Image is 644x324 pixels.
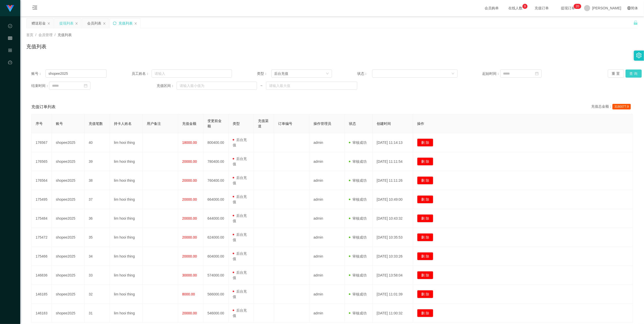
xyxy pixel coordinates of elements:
span: 后台充值 [233,157,247,166]
td: 175484 [32,209,52,228]
td: [DATE] 10:43:32 [373,209,413,228]
span: 审核成功 [349,254,367,258]
input: 请输入 [45,70,107,78]
i: 图标: global [627,6,631,10]
div: 充值总金额： [591,104,633,110]
span: 20000.00 [182,216,197,220]
span: 状态： [357,71,372,76]
td: [DATE] 13:58:04 [373,266,413,285]
td: admin [309,171,345,190]
span: 会员管理 [8,36,12,81]
a: 图标: dashboard平台首页 [8,58,12,109]
div: 赠送彩金 [32,18,46,28]
td: 780400.00 [203,152,229,171]
h1: 充值列表 [26,43,46,50]
td: admin [309,152,345,171]
span: 结束时间： [31,83,49,88]
td: 146183 [32,304,52,323]
td: 34 [85,247,110,266]
span: 充值金额 [182,122,196,126]
div: 会员列表 [87,18,101,28]
i: 图标: down [326,72,329,76]
td: 37 [85,190,110,209]
td: admin [309,228,345,247]
span: 充值区间： [157,83,177,88]
button: 删 除 [417,157,433,166]
td: lim hooi thing [110,190,143,209]
span: 产品管理 [8,49,12,94]
span: 审核成功 [349,197,367,201]
button: 删 除 [417,214,433,222]
span: 状态 [349,122,356,126]
td: lim hooi thing [110,171,143,190]
span: 首页 [26,33,33,37]
span: 30000.00 [182,273,197,277]
i: 图标: appstore-o [8,46,12,56]
i: 图标: table [8,34,12,44]
td: 146185 [32,285,52,304]
span: 后台充值 [233,233,247,242]
td: admin [309,133,345,152]
button: 删 除 [417,309,433,317]
span: 起始时间： [483,71,500,76]
span: 18000.00 [182,141,197,145]
span: / [55,33,56,37]
td: 664000.00 [203,190,229,209]
input: 请输入最小值为 [177,82,257,90]
td: 546000.00 [203,304,229,323]
span: 审核成功 [349,141,367,145]
i: 图标: calendar [84,84,87,87]
span: 审核成功 [349,273,367,277]
td: shopee2025 [52,228,85,247]
td: admin [309,190,345,209]
span: 订单编号 [278,122,292,126]
span: 会员管理 [38,33,53,37]
span: 后台充值 [233,214,247,223]
td: 644000.00 [203,209,229,228]
span: 后台充值 [233,138,247,147]
span: 用户备注 [147,122,161,126]
button: 删 除 [417,271,433,279]
td: 33 [85,266,110,285]
sup: 9 [522,4,528,9]
td: shopee2025 [52,266,85,285]
td: admin [309,304,345,323]
td: 176564 [32,171,52,190]
td: lim hooi thing [110,266,143,285]
p: 2 [576,4,578,9]
td: 32 [85,285,110,304]
span: 审核成功 [349,235,367,239]
td: [DATE] 10:33:26 [373,247,413,266]
span: 后台充值 [233,308,247,318]
td: shopee2025 [52,190,85,209]
td: lim hooi thing [110,247,143,266]
td: 800400.00 [203,133,229,152]
button: 删 除 [417,290,433,298]
span: 后台充值 [233,270,247,280]
span: 类型 [233,122,240,126]
span: 审核成功 [349,292,367,296]
i: 图标: down [451,72,455,76]
i: 图标: close [75,22,78,25]
td: admin [309,266,345,285]
td: shopee2025 [52,152,85,171]
td: admin [309,209,345,228]
span: 数据中心 [8,24,12,69]
span: 持卡人姓名 [114,122,132,126]
td: 624000.00 [203,228,229,247]
td: 40 [85,133,110,152]
td: lim hooi thing [110,133,143,152]
td: 604000.00 [203,247,229,266]
td: 175472 [32,228,52,247]
td: shopee2025 [52,209,85,228]
td: 176567 [32,133,52,152]
td: [DATE] 11:01:39 [373,285,413,304]
button: 删 除 [417,176,433,184]
td: lim hooi thing [110,304,143,323]
td: 175466 [32,247,52,266]
td: admin [309,285,345,304]
i: 图标: unlock [633,20,638,25]
span: 审核成功 [349,159,367,164]
div: 后台充值 [274,70,289,77]
span: 变更前金额 [207,119,222,128]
